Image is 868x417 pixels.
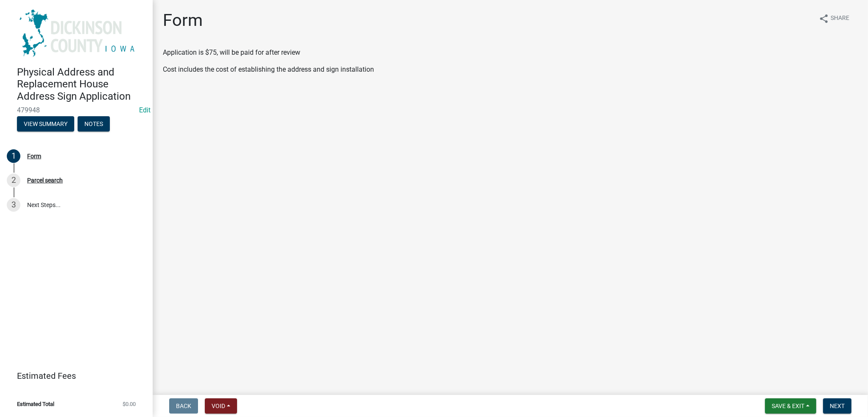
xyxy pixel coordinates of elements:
span: Void [212,403,225,409]
p: Cost includes the cost of establishing the address and sign installation [163,64,858,75]
span: $0.00 [123,401,136,407]
span: Back [176,403,191,409]
span: Estimated Total [17,401,54,407]
div: Form [27,153,41,159]
button: Back [169,398,198,414]
span: 479948 [17,106,136,114]
wm-modal-confirm: Notes [78,121,110,128]
img: Dickinson County, Iowa [17,9,139,57]
span: Save & Exit [772,403,804,409]
wm-modal-confirm: Edit Application Number [139,106,151,114]
a: Estimated Fees [7,367,139,384]
button: Next [823,398,851,414]
span: Next [830,403,845,409]
button: Save & Exit [765,398,816,414]
p: Application is $75, will be paid for after review [163,48,858,58]
button: Notes [78,116,110,132]
div: 1 [7,149,20,163]
h1: Form [163,10,203,31]
h4: Physical Address and Replacement House Address Sign Application [17,66,146,103]
div: 2 [7,174,20,187]
span: Share [831,14,849,24]
button: View Summary [17,116,74,132]
button: Void [205,398,237,414]
i: share [819,14,829,24]
button: shareShare [812,10,856,27]
a: Edit [139,106,151,114]
div: 3 [7,198,20,212]
div: Parcel search [27,177,63,183]
wm-modal-confirm: Summary [17,121,74,128]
